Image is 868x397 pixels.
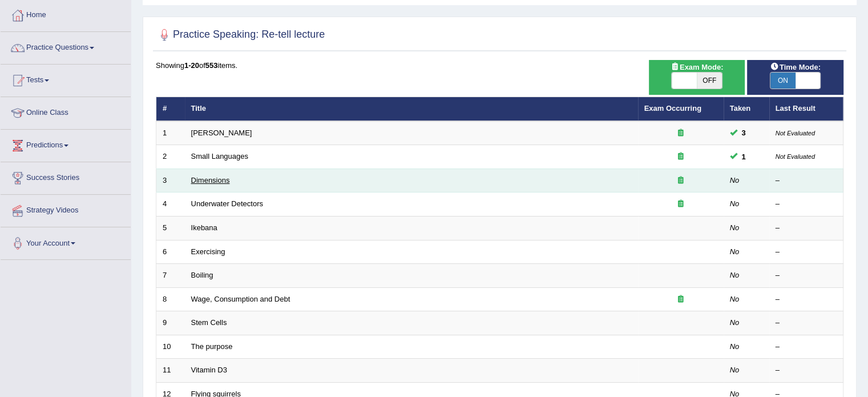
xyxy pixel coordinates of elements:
div: – [776,342,837,352]
div: – [776,199,837,210]
a: Predictions [1,130,131,158]
td: 5 [156,216,185,240]
th: Last Result [769,97,843,121]
div: – [776,247,837,258]
a: [PERSON_NAME] [191,129,252,137]
a: Practice Questions [1,32,131,61]
td: 8 [156,287,185,311]
em: No [730,366,740,374]
small: Not Evaluated [776,153,815,160]
a: Vitamin D3 [191,366,227,374]
div: – [776,270,837,281]
div: – [776,318,837,328]
a: Ikebana [191,223,217,232]
span: Time Mode: [766,61,825,73]
th: Title [185,97,638,121]
a: Success Stories [1,162,131,191]
a: Online Class [1,97,131,126]
a: Dimensions [191,176,230,185]
a: Exercising [191,247,225,256]
td: 4 [156,193,185,216]
div: Exam occurring question [644,175,717,186]
span: ON [770,73,796,89]
em: No [730,295,740,303]
em: No [730,318,740,327]
div: – [776,365,837,376]
b: 553 [205,61,218,70]
a: Your Account [1,227,131,256]
td: 11 [156,359,185,383]
a: Wage, Consumption and Debt [191,295,290,303]
div: Exam occurring question [644,199,717,210]
span: Exam Mode: [666,61,728,73]
em: No [730,342,740,351]
div: Showing of items. [156,60,843,71]
div: – [776,175,837,186]
b: 1-20 [184,61,199,70]
div: Exam occurring question [644,151,717,162]
em: No [730,199,740,208]
h2: Practice Speaking: Re-tell lecture [156,26,325,43]
div: Exam occurring question [644,128,717,139]
th: Taken [724,97,769,121]
a: Stem Cells [191,318,227,327]
small: Not Evaluated [776,130,815,137]
a: Boiling [191,271,213,279]
td: 1 [156,121,185,145]
div: – [776,294,837,305]
td: 7 [156,264,185,288]
em: No [730,176,740,185]
a: Underwater Detectors [191,199,263,208]
a: Tests [1,65,131,93]
th: # [156,97,185,121]
td: 3 [156,169,185,193]
a: Small Languages [191,152,248,161]
div: – [776,223,837,234]
div: Show exams occurring in exams [649,60,745,95]
td: 10 [156,335,185,359]
td: 6 [156,240,185,264]
span: You can still take this question [737,127,750,139]
em: No [730,247,740,256]
td: 9 [156,311,185,335]
td: 2 [156,145,185,169]
a: The purpose [191,342,233,351]
a: Exam Occurring [644,104,701,113]
em: No [730,271,740,279]
a: Strategy Videos [1,195,131,223]
div: Exam occurring question [644,294,717,305]
span: You can still take this question [737,151,750,163]
em: No [730,223,740,232]
span: OFF [697,73,722,89]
